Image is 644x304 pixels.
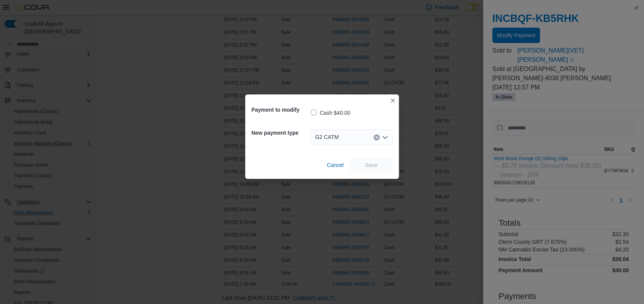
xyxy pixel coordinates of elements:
[388,96,397,105] button: Closes this modal window
[251,125,309,140] h5: New payment type
[382,134,388,140] button: Open list of options
[310,108,350,117] label: Cash $40.00
[350,157,393,173] button: Save
[251,102,309,117] h5: Payment to modify
[315,132,339,142] span: G2 CATM
[373,134,380,140] button: Clear input
[365,161,377,169] span: Save
[327,161,344,169] span: Cancel
[342,133,342,142] input: Accessible screen reader label
[324,157,347,173] button: Cancel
